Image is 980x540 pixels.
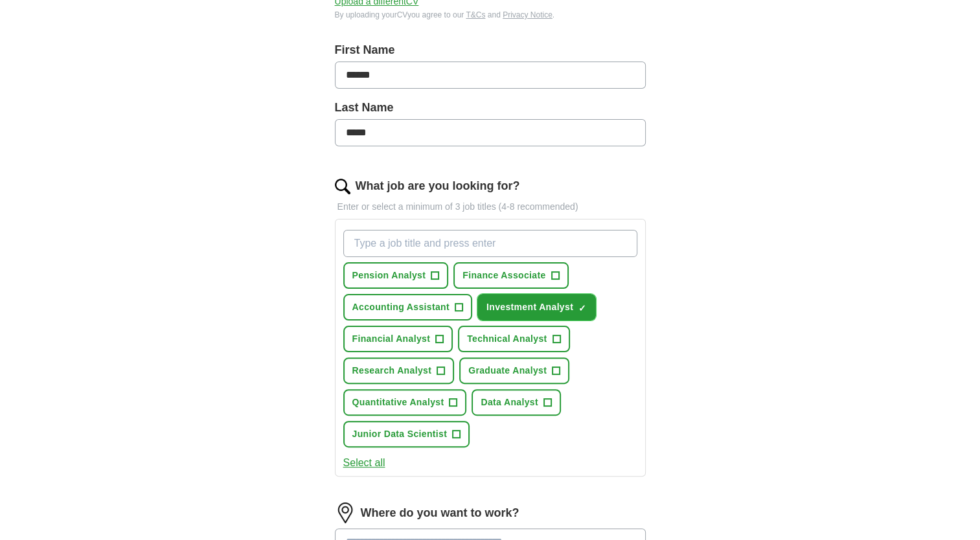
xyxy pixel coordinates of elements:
a: Privacy Notice [503,10,553,19]
label: What job are you looking for? [356,177,520,195]
p: Enter or select a minimum of 3 job titles (4-8 recommended) [335,200,646,214]
span: Research Analyst [352,364,432,377]
button: Investment Analyst✓ [477,294,596,321]
button: Graduate Analyst [459,357,569,384]
div: By uploading your CV you agree to our and . [335,9,646,21]
button: Junior Data Scientist [343,421,470,447]
span: Pension Analyst [352,269,426,282]
span: Financial Analyst [352,332,431,346]
span: Junior Data Scientist [352,427,448,441]
button: Finance Associate [453,262,568,289]
button: Quantitative Analyst [343,389,467,416]
label: First Name [335,41,646,59]
button: Pension Analyst [343,262,449,289]
button: Research Analyst [343,357,455,384]
img: location.png [335,502,356,523]
span: Finance Associate [462,269,545,282]
span: Accounting Assistant [352,300,450,314]
span: Investment Analyst [486,300,573,314]
span: Data Analyst [481,396,538,409]
label: Last Name [335,99,646,117]
img: search.png [335,179,350,194]
span: ✓ [578,303,586,313]
input: Type a job title and press enter [343,230,637,257]
span: Technical Analyst [467,332,547,346]
button: Technical Analyst [458,326,569,352]
span: Graduate Analyst [468,364,547,377]
label: Where do you want to work? [361,504,519,522]
button: Select all [343,455,385,471]
span: Quantitative Analyst [352,396,444,409]
button: Data Analyst [472,389,561,416]
button: Financial Analyst [343,326,453,352]
a: T&Cs [466,10,485,19]
button: Accounting Assistant [343,294,472,321]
